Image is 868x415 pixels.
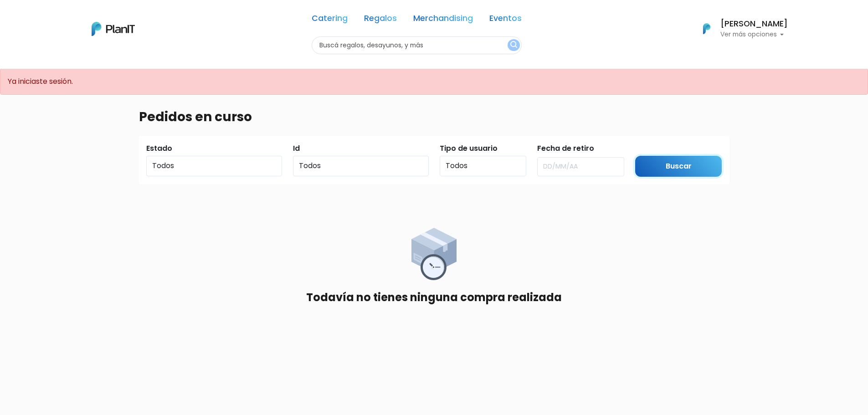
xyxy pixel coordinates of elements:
label: Id [293,143,300,154]
a: Catering [312,15,348,26]
input: Buscá regalos, desayunos, y más [312,36,522,54]
h3: Pedidos en curso [139,109,252,125]
a: Merchandising [413,15,473,26]
h6: [PERSON_NAME] [720,20,788,28]
a: Eventos [489,15,522,26]
img: order_placed-5f5e6e39e5ae547ca3eba8c261e01d413ae1761c3de95d077eb410d5aebd280f.png [411,228,457,280]
img: PlanIt Logo [697,19,717,39]
img: PlanIt Logo [92,22,135,36]
button: PlanIt Logo [PERSON_NAME] Ver más opciones [691,17,788,41]
h4: Todavía no tienes ninguna compra realizada [306,291,562,304]
label: Tipo de usuario [440,143,498,154]
a: Regalos [364,15,397,26]
input: DD/MM/AA [537,157,624,176]
label: Submit [635,143,662,154]
img: search_button-432b6d5273f82d61273b3651a40e1bd1b912527efae98b1b7a1b2c0702e16a8d.svg [510,41,517,50]
input: Buscar [635,156,722,177]
div: ¿Necesitás ayuda? [47,9,131,26]
label: Fecha de retiro [537,143,594,154]
p: Ver más opciones [720,31,788,38]
label: Estado [146,143,172,154]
